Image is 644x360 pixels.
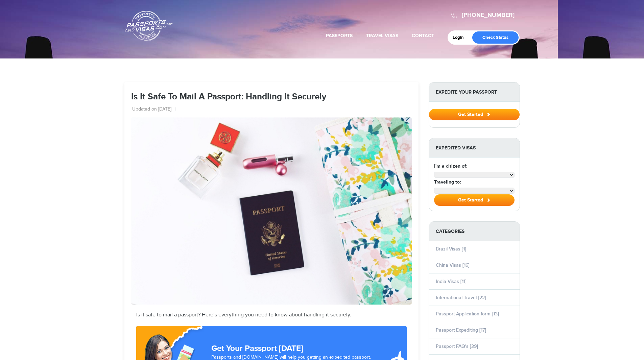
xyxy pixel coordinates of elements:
a: Travel Visas [366,33,398,39]
a: Login [453,35,469,40]
button: Get Started [429,109,520,120]
a: Passports [326,33,353,39]
a: Get Started [429,112,520,117]
strong: Expedite Your Passport [429,82,520,102]
strong: Expedited Visas [429,138,520,158]
label: Traveling to: [434,178,461,186]
a: Check Status [472,31,519,44]
a: Contact [412,33,434,39]
strong: Get Your Passport [DATE] [211,343,303,353]
a: India Visas [11] [436,279,467,284]
a: Brazil Visas [1] [436,246,466,252]
h1: Is It Safe To Mail A Passport: Handling It Securely [131,92,412,102]
a: Passport Expediting [17] [436,327,486,333]
li: Updated on [DATE] [132,106,176,113]
a: International Travel [22] [436,295,486,301]
a: [PHONE_NUMBER] [462,11,515,19]
a: Passport Application form [13] [436,311,499,317]
p: Is it safe to mail a passport? Here’s everything you need to know about handling it securely. [136,311,407,319]
button: Get Started [434,194,515,206]
a: Passports & [DOMAIN_NAME] [125,10,173,41]
img: pass_-_28de80_-_2186b91805bf8f87dc4281b6adbed06c6a56d5ae.jpg [131,117,412,304]
a: Passport FAQ's [39] [436,343,478,349]
a: China Visas [16] [436,262,470,268]
label: I'm a citizen of: [434,163,467,170]
strong: Categories [429,222,520,241]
